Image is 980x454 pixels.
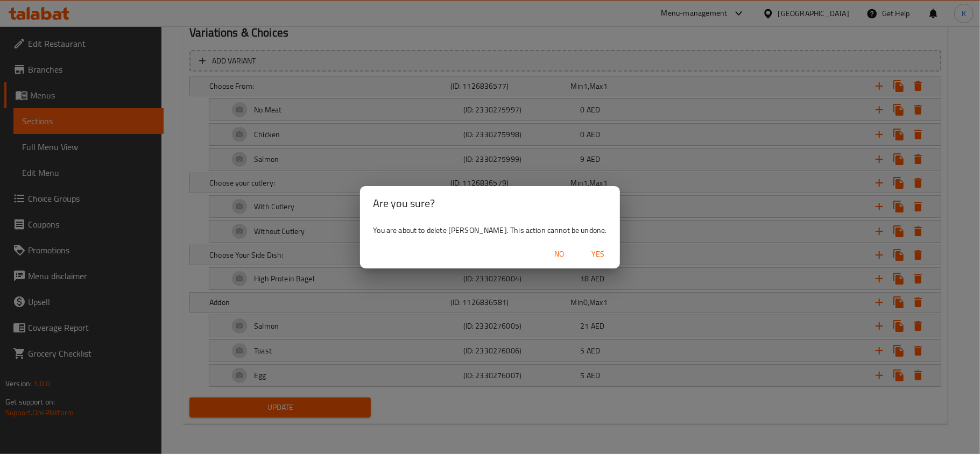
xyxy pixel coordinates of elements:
div: You are about to delete [PERSON_NAME]. This action cannot be undone. [360,221,619,240]
span: Yes [586,247,611,261]
h2: Are you sure? [373,195,607,212]
span: No [547,247,573,261]
button: Yes [581,244,616,264]
button: No [542,244,577,264]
